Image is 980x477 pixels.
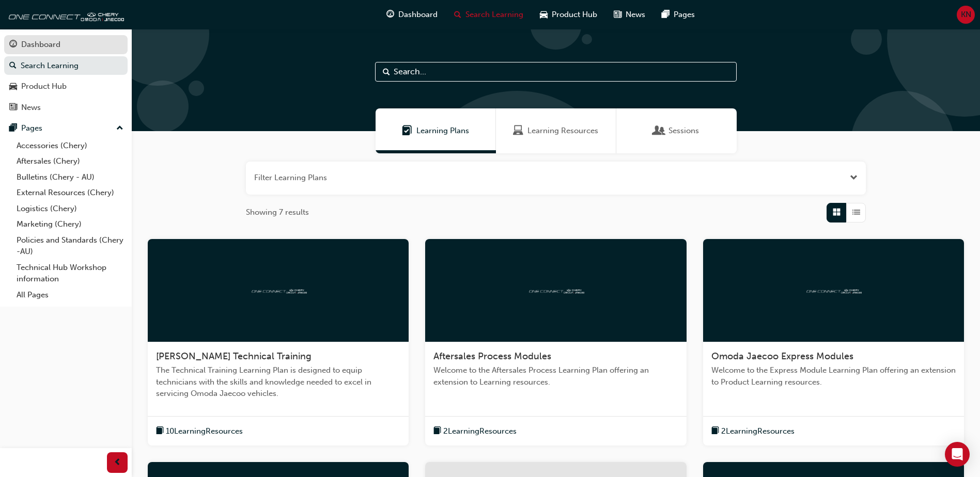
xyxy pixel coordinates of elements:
[616,108,737,153] a: SessionsSessions
[711,425,719,438] span: book-icon
[116,122,123,135] span: up-icon
[250,285,307,295] img: oneconnect
[433,425,441,438] span: book-icon
[9,103,17,113] span: news-icon
[114,456,121,469] span: prev-icon
[246,206,309,218] span: Showing 7 results
[425,239,686,446] a: oneconnectAftersales Process ModulesWelcome to the Aftersales Process Learning Plan offering an e...
[605,4,654,25] a: news-iconNews
[4,56,128,75] a: Search Learning
[148,239,409,446] a: oneconnect[PERSON_NAME] Technical TrainingThe Technical Training Learning Plan is designed to equ...
[446,4,532,25] a: search-iconSearch Learning
[12,169,128,185] a: Bulletins (Chery - AU)
[402,125,412,137] span: Learning Plans
[552,9,597,21] span: Product Hub
[4,119,128,138] button: Pages
[711,425,795,438] button: book-icon2LearningResources
[957,6,975,24] button: KN
[9,124,17,133] span: pages-icon
[156,425,164,438] span: book-icon
[433,351,551,362] span: Aftersales Process Modules
[5,4,124,25] img: oneconnect
[540,8,548,21] span: car-icon
[12,287,128,303] a: All Pages
[443,425,517,437] span: 2 Learning Resources
[12,201,128,217] a: Logistics (Chery)
[654,4,703,25] a: pages-iconPages
[703,239,964,446] a: oneconnectOmoda Jaecoo Express ModulesWelcome to the Express Module Learning Plan offering an ext...
[454,8,461,21] span: search-icon
[527,285,584,295] img: oneconnect
[654,125,664,137] span: Sessions
[12,153,128,169] a: Aftersales (Chery)
[21,81,67,92] div: Product Hub
[386,8,394,21] span: guage-icon
[21,39,60,51] div: Dashboard
[156,351,312,362] span: [PERSON_NAME] Technical Training
[721,425,795,437] span: 2 Learning Resources
[166,425,243,437] span: 10 Learning Resources
[4,33,128,119] button: DashboardSearch LearningProduct HubNews
[4,77,128,96] a: Product Hub
[527,125,598,137] span: Learning Resources
[12,138,128,154] a: Accessories (Chery)
[12,232,128,260] a: Policies and Standards (Chery -AU)
[833,206,841,218] span: Grid
[376,108,496,153] a: Learning PlansLearning Plans
[21,122,42,134] div: Pages
[662,8,670,21] span: pages-icon
[383,66,390,78] span: Search
[433,364,678,388] span: Welcome to the Aftersales Process Learning Plan offering an extension to Learning resources.
[416,125,469,137] span: Learning Plans
[674,9,695,21] span: Pages
[496,108,616,153] a: Learning ResourcesLearning Resources
[513,125,523,137] span: Learning Resources
[12,216,128,232] a: Marketing (Chery)
[12,185,128,201] a: External Resources (Chery)
[12,260,128,287] a: Technical Hub Workshop information
[156,425,243,438] button: book-icon10LearningResources
[711,364,956,388] span: Welcome to the Express Module Learning Plan offering an extension to Product Learning resources.
[614,8,621,21] span: news-icon
[433,425,517,438] button: book-icon2LearningResources
[961,9,971,21] span: KN
[852,206,860,218] span: List
[21,102,41,114] div: News
[9,61,17,71] span: search-icon
[375,62,737,82] input: Search...
[668,125,699,137] span: Sessions
[465,9,523,21] span: Search Learning
[850,172,858,184] button: Open the filter
[711,351,853,362] span: Omoda Jaecoo Express Modules
[378,4,446,25] a: guage-iconDashboard
[805,285,862,295] img: oneconnect
[4,98,128,117] a: News
[945,442,970,467] div: Open Intercom Messenger
[4,35,128,54] a: Dashboard
[9,82,17,91] span: car-icon
[398,9,438,21] span: Dashboard
[9,40,17,50] span: guage-icon
[626,9,645,21] span: News
[532,4,605,25] a: car-iconProduct Hub
[156,364,400,400] span: The Technical Training Learning Plan is designed to equip technicians with the skills and knowled...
